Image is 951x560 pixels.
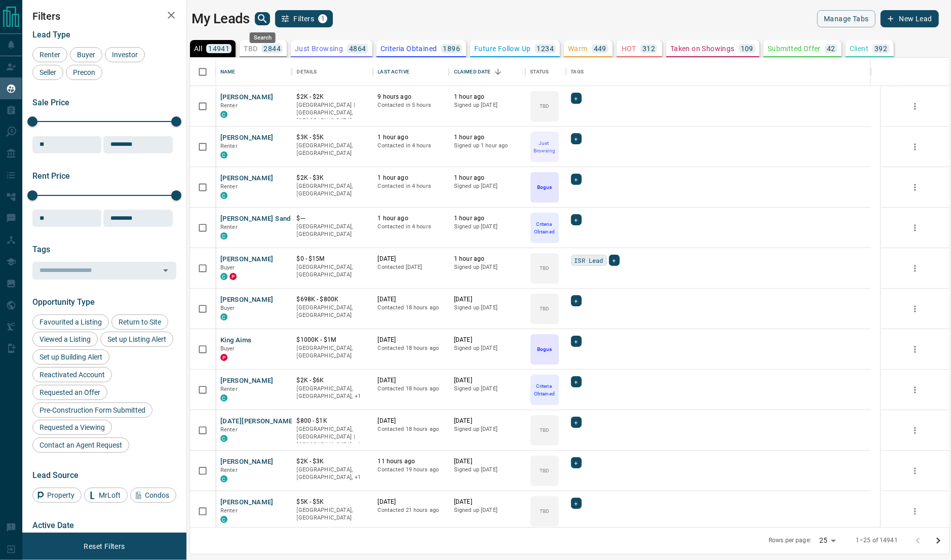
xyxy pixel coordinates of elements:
[32,437,129,453] div: Contact an Agent Request
[540,426,549,434] p: TBD
[32,420,112,435] div: Requested a Viewing
[907,504,923,519] button: more
[215,58,292,86] div: Name
[32,65,63,80] div: Seller
[575,215,578,225] span: +
[32,98,69,107] span: Sale Price
[454,498,520,506] p: [DATE]
[100,332,173,347] div: Set up Listing Alert
[36,441,126,449] span: Contact an Agent Request
[454,295,520,304] p: [DATE]
[297,182,368,198] p: [GEOGRAPHIC_DATA], [GEOGRAPHIC_DATA]
[32,297,95,307] span: Opportunity Type
[540,467,549,474] p: TBD
[220,498,274,507] button: [PERSON_NAME]
[531,382,558,397] p: Criteria Obtained
[575,296,578,306] span: +
[575,458,578,468] span: +
[378,385,444,393] p: Contacted 18 hours ago
[220,133,274,143] button: [PERSON_NAME]
[36,353,106,361] span: Set up Building Alert
[571,498,582,509] div: +
[378,133,444,142] p: 1 hour ago
[907,423,923,438] button: more
[66,65,102,80] div: Precon
[454,385,520,393] p: Signed up [DATE]
[220,457,274,467] button: [PERSON_NAME]
[220,376,274,386] button: [PERSON_NAME]
[220,273,227,280] div: condos.ca
[263,45,281,52] p: 2844
[537,183,552,191] p: Bogus
[571,214,582,225] div: +
[220,255,274,264] button: [PERSON_NAME]
[70,47,102,62] div: Buyer
[575,417,578,427] span: +
[220,394,227,402] div: condos.ca
[454,174,520,182] p: 1 hour ago
[32,332,98,347] div: Viewed a Listing
[220,386,238,392] span: Renter
[297,304,368,319] p: [GEOGRAPHIC_DATA], [GEOGRAPHIC_DATA]
[220,232,227,239] div: condos.ca
[907,180,923,195] button: more
[32,403,153,418] div: Pre-Construction Form Submitted
[220,467,238,473] span: Renter
[297,142,368,157] p: [GEOGRAPHIC_DATA], [GEOGRAPHIC_DATA]
[220,151,227,158] div: condos.ca
[297,425,368,449] p: Toronto
[575,498,578,508] span: +
[255,12,270,25] button: search button
[609,255,620,266] div: +
[32,470,79,480] span: Lead Source
[571,295,582,306] div: +
[297,336,368,344] p: $1000K - $1M
[378,58,409,86] div: Last Active
[454,255,520,263] p: 1 hour ago
[220,174,274,183] button: [PERSON_NAME]
[537,45,554,52] p: 1234
[141,491,173,499] span: Condos
[84,488,128,503] div: MrLoft
[297,101,368,125] p: [GEOGRAPHIC_DATA] | [GEOGRAPHIC_DATA], [GEOGRAPHIC_DATA]
[454,376,520,385] p: [DATE]
[297,174,368,182] p: $2K - $3K
[454,142,520,150] p: Signed up 1 hour ago
[815,533,840,548] div: 25
[769,536,811,545] p: Rows per page:
[220,313,227,321] div: condos.ca
[568,45,588,52] p: Warm
[32,521,74,530] span: Active Date
[613,255,616,265] span: +
[642,45,655,52] p: 312
[378,506,444,514] p: Contacted 21 hours ago
[575,377,578,387] span: +
[32,245,50,254] span: Tags
[230,273,237,280] div: property.ca
[817,10,875,27] button: Manage Tabs
[373,58,449,86] div: Last Active
[319,15,326,22] span: 1
[443,45,461,52] p: 1896
[297,417,368,425] p: $800 - $1K
[220,58,236,86] div: Name
[32,314,109,330] div: Favourited a Listing
[454,101,520,109] p: Signed up [DATE]
[571,417,582,428] div: +
[220,305,235,311] span: Buyer
[741,45,753,52] p: 109
[297,344,368,360] p: [GEOGRAPHIC_DATA], [GEOGRAPHIC_DATA]
[192,11,250,27] h1: My Leads
[907,342,923,357] button: more
[378,425,444,433] p: Contacted 18 hours ago
[622,45,636,52] p: HOT
[297,376,368,385] p: $2K - $6K
[220,336,251,345] button: King Aims
[378,457,444,466] p: 11 hours ago
[907,99,923,114] button: more
[378,182,444,190] p: Contacted in 4 hours
[130,488,176,503] div: Condos
[378,255,444,263] p: [DATE]
[297,58,317,86] div: Details
[571,58,584,86] div: Tags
